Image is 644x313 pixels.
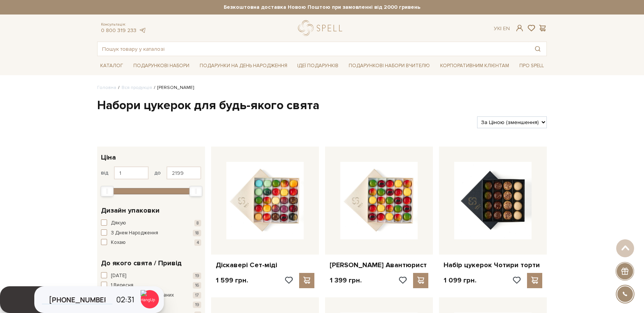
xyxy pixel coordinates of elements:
a: [PERSON_NAME] Авантюрист [330,261,428,269]
input: Ціна [114,166,149,179]
span: Дякую [111,219,126,227]
a: Ідеї подарунків [294,60,341,72]
span: 4 [194,239,201,246]
a: Корпоративним клієнтам [437,60,512,72]
span: | [500,25,501,32]
span: До якого свята / Привід [101,258,182,268]
span: до [154,169,161,176]
span: 18 [193,230,201,236]
p: 1 399 грн. [330,276,362,285]
button: Пошук товару у каталозі [529,42,546,56]
span: З Днем Народження [111,229,158,237]
a: 0 800 319 233 [101,27,136,34]
a: Каталог [97,60,126,72]
span: від [101,169,108,176]
span: Кохаю [111,239,126,247]
div: Max [189,186,202,197]
button: Дякую 8 [101,219,201,227]
a: Набір цукерок Чотири торти [444,261,542,269]
span: 17 [193,292,201,298]
input: Пошук товару у каталозі [98,42,529,56]
button: [DATE] 19 [101,272,201,280]
a: Подарункові набори [130,60,192,72]
button: З Днем Народження 18 [101,229,201,237]
a: Вся продукція [122,85,152,90]
a: telegram [138,27,146,34]
strong: Безкоштовна доставка Новою Поштою при замовленні від 2000 гривень [97,4,547,11]
button: Кохаю 4 [101,239,201,247]
button: 1 Вересня 16 [101,282,201,289]
div: Ук [494,25,510,32]
a: Про Spell [516,60,547,72]
a: Подарункові набори Вчителю [346,59,433,72]
a: Подарунки на День народження [197,60,290,72]
span: Консультація: [101,22,146,27]
span: 19 [193,302,201,308]
span: 19 [193,273,201,279]
span: 16 [193,282,201,289]
a: Головна [97,85,116,90]
div: Min [101,186,114,197]
p: 1 099 грн. [444,276,476,285]
a: logo [298,20,346,36]
a: En [503,25,510,32]
p: 1 599 грн. [216,276,248,285]
span: [DATE] [111,272,126,280]
span: 1 Вересня [111,282,133,289]
span: Ціна [101,152,116,163]
h1: Набори цукерок для будь-якого свята [97,98,547,114]
input: Ціна [167,166,201,179]
a: Діскавері Сет-міді [216,261,314,269]
span: 8 [194,220,201,226]
span: Дизайн упаковки [101,205,160,216]
li: [PERSON_NAME] [152,84,194,91]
